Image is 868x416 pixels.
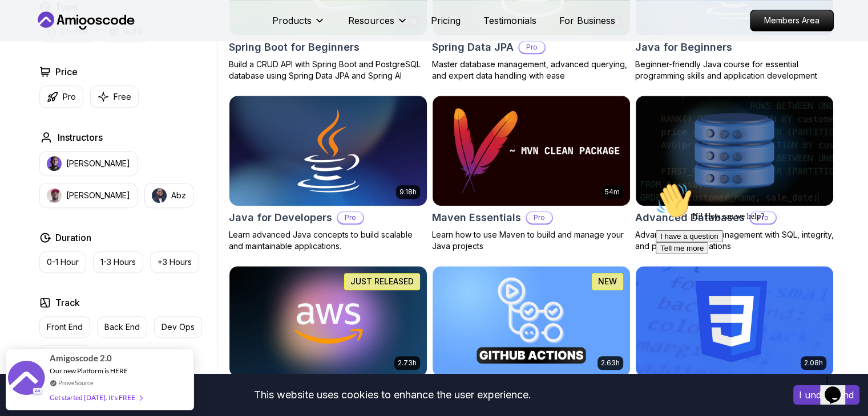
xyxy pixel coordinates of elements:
[793,385,859,405] button: Accept cookies
[601,358,620,368] p: 2.63h
[39,85,83,108] button: Pro
[8,361,45,398] img: provesource social proof notification image
[348,14,408,36] button: Resources
[750,10,833,31] p: Members Area
[50,366,128,375] span: Our new Platform is HERE
[399,187,417,197] p: 9.18h
[104,321,140,333] p: Back End
[63,91,76,103] p: Pro
[97,316,147,338] button: Back End
[272,14,312,27] p: Products
[559,14,615,27] a: For Business
[39,316,90,338] button: Front End
[5,34,113,43] span: Hi! How can we help?
[154,316,202,338] button: Dev Ops
[229,39,360,55] h2: Spring Boot for Beginners
[162,321,195,333] p: Dev Ops
[90,85,139,108] button: Free
[483,14,536,27] a: Testimonials
[432,59,631,81] p: Master database management, advanced querying, and expert data handling with ease
[431,14,461,27] a: Pricing
[50,352,112,365] span: Amigoscode 2.0
[636,266,833,377] img: CSS Essentials card
[39,251,86,273] button: 0-1 Hour
[55,65,78,79] h2: Price
[150,251,199,273] button: +3 Hours
[229,266,427,377] img: AWS for Developers card
[5,5,41,41] img: :wave:
[5,5,210,76] div: 👋Hi! How can we help?I have a questionTell me more
[66,190,130,201] p: [PERSON_NAME]
[100,256,136,268] p: 1-3 Hours
[635,210,745,226] h2: Advanced Databases
[229,229,427,252] p: Learn advanced Java concepts to build scalable and maintainable applications.
[66,158,130,169] p: [PERSON_NAME]
[229,210,332,226] h2: Java for Developers
[47,321,83,333] p: Front End
[635,39,732,55] h2: Java for Beginners
[39,183,138,208] button: instructor img[PERSON_NAME]
[114,91,131,103] p: Free
[635,95,834,252] a: Advanced Databases cardAdvanced DatabasesProAdvanced database management with SQL, integrity, and...
[47,256,79,268] p: 0-1 Hour
[55,231,91,244] h2: Duration
[58,378,94,388] a: ProveSource
[635,229,834,252] p: Advanced database management with SQL, integrity, and practical applications
[636,96,833,206] img: Advanced Databases card
[152,188,167,203] img: instructor img
[598,276,617,287] p: NEW
[9,382,776,407] div: This website uses cookies to enhance the user experience.
[432,39,514,55] h2: Spring Data JPA
[5,64,57,76] button: Tell me more
[605,187,620,197] p: 54m
[47,188,62,203] img: instructor img
[229,59,427,81] p: Build a CRUD API with Spring Boot and PostgreSQL database using Spring Data JPA and Spring AI
[171,190,186,201] p: Abz
[158,256,192,268] p: +3 Hours
[432,95,631,252] a: Maven Essentials card54mMaven EssentialsProLearn how to use Maven to build and manage your Java p...
[348,14,394,27] p: Resources
[820,370,857,405] iframe: chat widget
[635,59,834,81] p: Beginner-friendly Java course for essential programming skills and application development
[651,178,857,365] iframe: chat widget
[338,212,363,223] p: Pro
[527,212,552,223] p: Pro
[433,266,630,377] img: CI/CD with GitHub Actions card
[39,345,90,366] button: Full Stack
[39,151,138,176] button: instructor img[PERSON_NAME]
[433,96,630,206] img: Maven Essentials card
[50,391,142,404] div: Get started [DATE]. It's FREE
[432,210,521,226] h2: Maven Essentials
[55,296,80,309] h2: Track
[272,14,325,36] button: Products
[350,276,414,287] p: JUST RELEASED
[432,229,631,252] p: Learn how to use Maven to build and manage your Java projects
[519,42,544,53] p: Pro
[229,95,427,252] a: Java for Developers card9.18hJava for DevelopersProLearn advanced Java concepts to build scalable...
[398,358,417,368] p: 2.73h
[224,93,431,209] img: Java for Developers card
[144,183,193,208] button: instructor imgAbz
[93,251,143,273] button: 1-3 Hours
[750,10,834,31] a: Members Area
[5,52,72,64] button: I have a question
[58,130,103,144] h2: Instructors
[47,156,62,171] img: instructor img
